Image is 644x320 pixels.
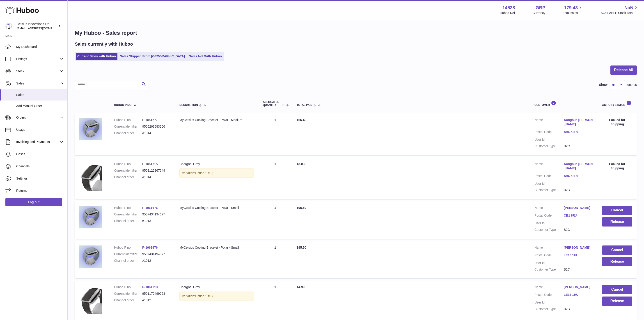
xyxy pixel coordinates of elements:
dt: Customer Type [534,144,564,148]
dt: Huboo P no [114,285,142,289]
a: [PERSON_NAME] [564,206,593,210]
img: internalAdmin-14528@internal.huboo.com [5,23,12,30]
dt: Name [534,245,564,251]
span: entries [627,83,637,87]
img: 145281760434450.png [79,245,102,268]
dt: User Id [534,261,564,265]
dt: Postal Code [534,253,564,259]
div: MyCelsius Cooling Bracelet - Polar - Small [179,245,254,250]
img: 4_4fb6d3b9-7ae4-4086-9af5-768905337454.png [79,285,102,314]
a: A94 X3P9 [564,174,593,178]
span: 195.50 [297,246,306,249]
dd: B2C [564,144,593,148]
dt: User Id [534,138,564,142]
span: Add Manual Order [16,104,64,108]
a: [PERSON_NAME] [564,285,593,289]
dd: B2C [564,228,593,232]
dt: Customer Type [534,188,564,192]
span: Option 1 = S; [195,294,213,298]
div: Customer [534,100,593,107]
dt: Name [534,162,564,172]
span: 13.03 [297,162,305,166]
dd: B2C [564,267,593,272]
dt: Name [534,285,564,290]
a: A94 X3P9 [564,130,593,134]
dt: Huboo P no [114,245,142,250]
div: Chargoal Grey [179,285,254,289]
span: AVAILABLE Stock Total [600,11,639,15]
a: P-1061676 [142,246,158,249]
a: Current Sales with Huboo [76,53,117,60]
img: 4_4fb6d3b9-7ae4-4086-9af5-768905337454.png [79,162,102,191]
dt: User Id [534,300,564,305]
td: 1 [258,201,292,239]
span: Sales [16,93,64,97]
dt: Name [534,118,564,128]
span: ALLOCATED Quantity [263,101,281,107]
a: 179.43 Total sales [563,5,583,15]
td: 1 [258,157,292,199]
h2: Sales currently with Huboo [75,41,133,47]
a: P-1061713 [142,285,158,289]
span: 166.40 [297,118,306,122]
dd: 9507434194677 [142,252,170,256]
button: Release All [610,65,637,75]
span: Cases [16,152,64,156]
span: Settings [16,176,64,181]
span: Option 1 = L; [195,171,213,175]
dt: Channel order [114,298,142,302]
dt: User Id [534,221,564,225]
div: Action / Status [602,100,632,107]
td: 1 [258,241,292,278]
div: Chargoal Grey [179,162,254,166]
span: Total sales [563,11,583,15]
button: Cancel [602,245,632,255]
dt: Name [534,206,564,211]
dt: Channel order [114,175,142,179]
span: Stock [16,69,59,73]
div: Locked for Shipping [602,162,632,171]
dt: User Id [534,182,564,186]
dt: Huboo P no [114,118,142,122]
a: Sales Shipped From [GEOGRAPHIC_DATA] [118,53,186,60]
span: 195.50 [297,206,306,210]
button: Release [602,297,632,306]
a: Aonghus [PERSON_NAME] [564,118,593,126]
a: Log out [5,198,62,206]
strong: GBP [536,5,545,11]
div: Variation: [179,168,254,178]
dd: #1014 [142,131,170,135]
dt: Current identifier [114,252,142,256]
strong: 14528 [502,5,515,11]
a: LE13 1HU [564,253,593,257]
dt: Customer Type [534,267,564,272]
dt: Channel order [114,259,142,263]
a: P-1061676 [142,206,158,210]
div: Locked for Shipping [602,118,632,126]
dd: 9505263583266 [142,124,170,129]
dt: Huboo P no [114,206,142,210]
dd: #1012 [142,298,170,302]
a: CB1 8RJ [564,213,593,218]
span: Channels [16,164,64,168]
dt: Postal Code [534,174,564,179]
span: [EMAIL_ADDRESS][DOMAIN_NAME] [17,26,66,30]
button: Release [602,257,632,266]
dt: Postal Code [534,130,564,135]
dt: Channel order [114,131,142,135]
a: NaN AVAILABLE Stock Total [600,5,639,15]
span: My Dashboard [16,45,64,49]
button: Cancel [602,206,632,215]
dt: Postal Code [534,293,564,298]
span: Total paid [297,104,312,107]
div: Huboo Ref [500,11,515,15]
button: Cancel [602,285,632,294]
dt: Current identifier [114,292,142,296]
dd: B2C [564,188,593,192]
dd: 9501172499223 [142,292,170,296]
dt: Current identifier [114,168,142,173]
dt: Customer Type [534,307,564,311]
a: LE13 1HU [564,293,593,297]
span: 179.43 [564,5,578,11]
a: Sales Not With Huboo [187,53,223,60]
